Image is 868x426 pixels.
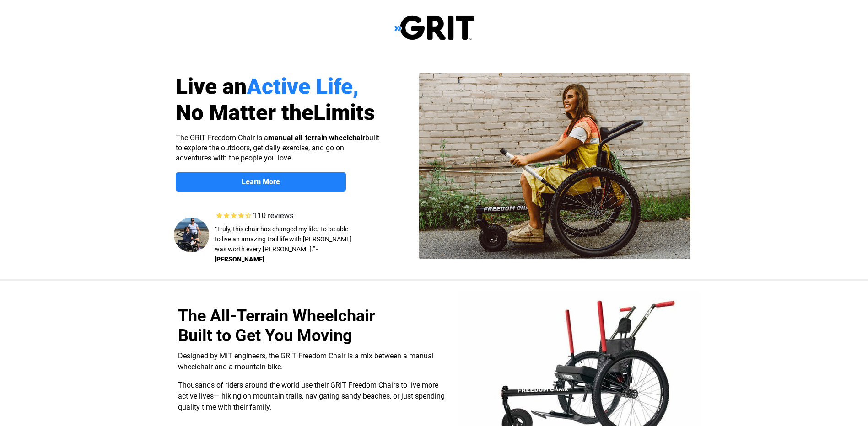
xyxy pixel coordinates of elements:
span: Thousands of riders around the world use their GRIT Freedom Chairs to live more active lives— hik... [178,381,445,411]
span: The GRIT Freedom Chair is a built to explore the outdoors, get daily exercise, and go on adventur... [176,133,379,162]
span: Designed by MIT engineers, the GRIT Freedom Chair is a mix between a manual wheelchair and a moun... [178,351,434,371]
span: Active Life, [247,74,359,100]
strong: manual all-terrain wheelchair [268,133,365,142]
a: Learn More [176,172,346,192]
strong: Learn More [242,177,280,186]
span: The All-Terrain Wheelchair Built to Get You Moving [178,306,375,345]
span: Live an [176,74,247,100]
span: “Truly, this chair has changed my life. To be able to live an amazing trail life with [PERSON_NAM... [215,225,352,253]
span: No Matter the [176,100,313,126]
span: Limits [313,100,375,126]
